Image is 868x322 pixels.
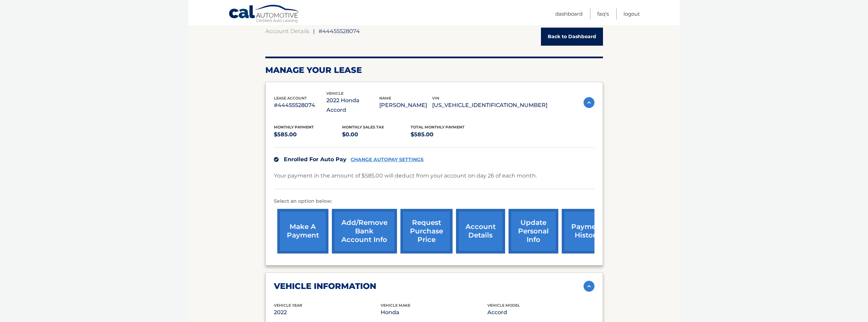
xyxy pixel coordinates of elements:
span: #44455528074 [319,28,360,34]
a: Dashboard [555,8,583,19]
p: Select an option below: [274,197,594,205]
p: Accord [487,308,594,317]
img: accordion-active.svg [584,281,594,292]
span: vehicle [326,91,343,96]
a: Add/Remove bank account info [332,209,397,254]
span: name [379,96,391,101]
a: Cal Automotive [229,4,300,24]
p: [PERSON_NAME] [379,101,432,110]
span: Monthly Payment [274,125,314,129]
a: update personal info [509,209,558,254]
a: Logout [623,8,640,19]
a: make a payment [277,209,328,254]
h2: Manage Your Lease [265,65,603,75]
a: Account Details [265,28,309,34]
img: accordion-active.svg [584,97,594,108]
span: lease account [274,96,307,101]
a: request purchase price [400,209,453,254]
span: vehicle make [381,303,410,308]
a: Back to Dashboard [541,28,603,46]
p: $585.00 [411,130,479,139]
p: Honda [381,308,487,317]
a: payment history [562,209,613,254]
span: Total Monthly Payment [411,125,465,129]
p: 2022 [274,308,381,317]
span: vin [432,96,439,101]
span: vehicle Year [274,303,302,308]
img: check.svg [274,157,279,162]
p: $585.00 [274,130,342,139]
span: Enrolled For Auto Pay [284,156,347,163]
p: #44455528074 [274,101,327,110]
a: FAQ's [597,8,609,19]
span: vehicle model [487,303,520,308]
a: account details [456,209,505,254]
p: [US_VEHICLE_IDENTIFICATION_NUMBER] [432,101,547,110]
p: $0.00 [342,130,411,139]
p: Your payment in the amount of $585.00 will deduct from your account on day 26 of each month. [274,171,537,181]
a: CHANGE AUTOPAY SETTINGS [351,157,424,163]
p: 2022 Honda Accord [326,96,379,115]
span: Monthly sales Tax [342,125,384,129]
span: | [313,28,315,34]
h2: vehicle information [274,281,376,291]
